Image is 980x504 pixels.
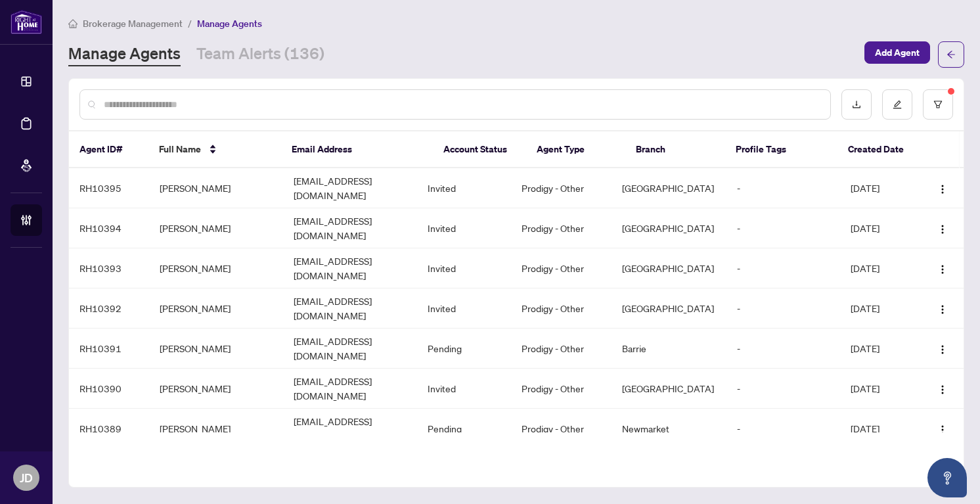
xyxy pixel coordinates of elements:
[932,378,953,399] button: Logo
[281,131,433,168] th: Email Address
[937,224,948,235] img: Logo
[283,288,417,329] td: [EMAIL_ADDRESS][DOMAIN_NAME]
[69,288,149,329] td: RH10392
[69,369,149,409] td: RH10390
[69,131,148,168] th: Agent ID#
[283,329,417,369] td: [EMAIL_ADDRESS][DOMAIN_NAME]
[197,18,262,30] span: Manage Agents
[932,258,953,279] button: Logo
[149,329,283,369] td: [PERSON_NAME]
[726,288,840,329] td: -
[417,369,511,409] td: Invited
[196,43,324,66] a: Team Alerts (136)
[932,418,953,439] button: Logo
[283,248,417,288] td: [EMAIL_ADDRESS][DOMAIN_NAME]
[511,208,612,248] td: Prodigy - Other
[433,131,525,168] th: Account Status
[882,89,912,120] button: edit
[840,288,920,329] td: [DATE]
[840,168,920,208] td: [DATE]
[852,100,861,109] span: download
[417,208,511,248] td: Invited
[83,18,183,30] span: Brokerage Management
[937,424,948,435] img: Logo
[417,409,511,449] td: Pending
[875,42,920,63] span: Add Agent
[69,208,149,248] td: RH10394
[612,409,726,449] td: Newmarket
[20,469,33,487] span: JD
[283,409,417,449] td: [EMAIL_ADDRESS][DOMAIN_NAME]
[69,248,149,288] td: RH10393
[937,304,948,315] img: Logo
[11,10,42,34] img: logo
[937,384,948,395] img: Logo
[923,89,953,120] button: filter
[417,288,511,329] td: Invited
[188,16,192,31] li: /
[612,288,726,329] td: [GEOGRAPHIC_DATA]
[947,50,956,59] span: arrow-left
[149,168,283,208] td: [PERSON_NAME]
[511,329,612,369] td: Prodigy - Other
[69,409,149,449] td: RH10389
[149,369,283,409] td: [PERSON_NAME]
[840,329,920,369] td: [DATE]
[612,208,726,248] td: [GEOGRAPHIC_DATA]
[932,177,953,198] button: Logo
[149,288,283,329] td: [PERSON_NAME]
[840,208,920,248] td: [DATE]
[68,43,181,66] a: Manage Agents
[148,131,281,168] th: Full Name
[511,409,612,449] td: Prodigy - Other
[68,19,78,28] span: home
[726,248,840,288] td: -
[69,168,149,208] td: RH10395
[840,409,920,449] td: [DATE]
[726,329,840,369] td: -
[937,344,948,355] img: Logo
[511,168,612,208] td: Prodigy - Other
[511,248,612,288] td: Prodigy - Other
[283,208,417,248] td: [EMAIL_ADDRESS][DOMAIN_NAME]
[149,248,283,288] td: [PERSON_NAME]
[932,338,953,359] button: Logo
[840,248,920,288] td: [DATE]
[417,168,511,208] td: Invited
[932,218,953,239] button: Logo
[927,458,967,497] button: Open asap
[937,264,948,275] img: Logo
[612,369,726,409] td: [GEOGRAPHIC_DATA]
[149,208,283,248] td: [PERSON_NAME]
[893,100,902,109] span: edit
[612,248,726,288] td: [GEOGRAPHIC_DATA]
[625,131,724,168] th: Branch
[864,41,930,64] button: Add Agent
[159,142,201,156] span: Full Name
[726,369,840,409] td: -
[417,248,511,288] td: Invited
[933,100,943,109] span: filter
[725,131,838,168] th: Profile Tags
[612,168,726,208] td: [GEOGRAPHIC_DATA]
[841,89,872,120] button: download
[840,369,920,409] td: [DATE]
[932,298,953,319] button: Logo
[511,288,612,329] td: Prodigy - Other
[726,208,840,248] td: -
[149,409,283,449] td: [PERSON_NAME]
[526,131,625,168] th: Agent Type
[283,168,417,208] td: [EMAIL_ADDRESS][DOMAIN_NAME]
[69,329,149,369] td: RH10391
[511,369,612,409] td: Prodigy - Other
[417,329,511,369] td: Pending
[937,184,948,195] img: Logo
[612,329,726,369] td: Barrie
[726,409,840,449] td: -
[726,168,840,208] td: -
[837,131,917,168] th: Created Date
[283,369,417,409] td: [EMAIL_ADDRESS][DOMAIN_NAME]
